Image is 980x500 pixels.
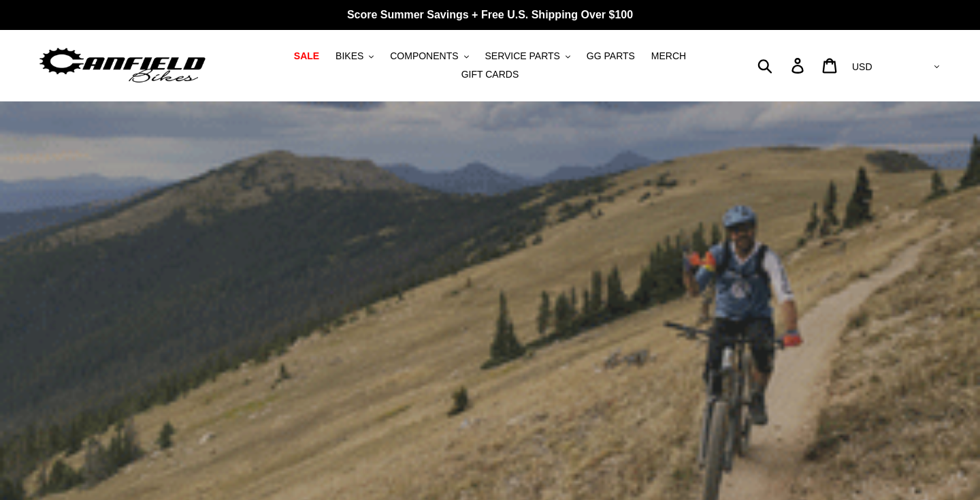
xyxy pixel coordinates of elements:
img: Canfield Bikes [37,44,208,87]
button: BIKES [329,47,380,65]
a: SALE [287,47,326,65]
span: COMPONENTS [390,50,458,62]
span: GG PARTS [587,50,635,62]
button: SERVICE PARTS [478,47,576,65]
span: MERCH [651,50,686,62]
span: GIFT CARDS [461,69,519,80]
span: SALE [294,50,319,62]
a: GG PARTS [580,47,642,65]
span: BIKES [336,50,363,62]
button: COMPONENTS [383,47,475,65]
a: GIFT CARDS [455,65,526,84]
span: SERVICE PARTS [485,50,559,62]
input: Search [765,50,800,80]
a: MERCH [644,47,693,65]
